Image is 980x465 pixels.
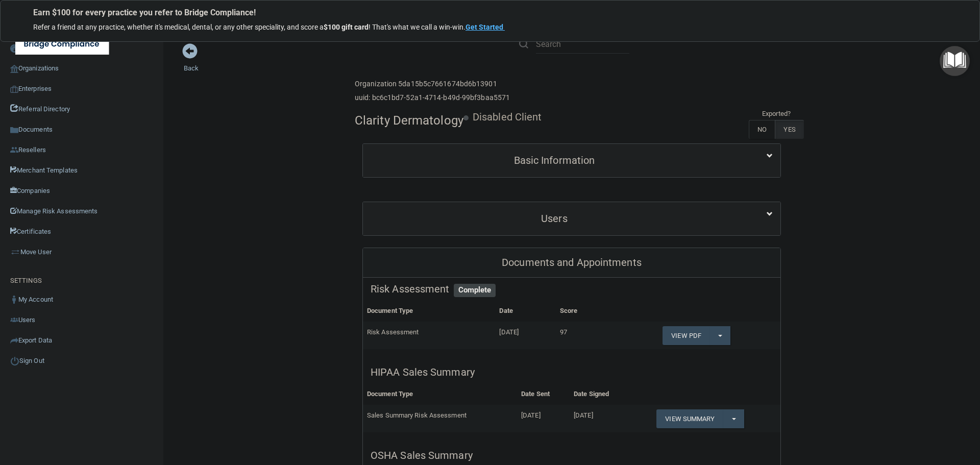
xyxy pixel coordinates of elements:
[355,114,463,127] h4: Clarity Dermatology
[363,322,495,349] td: Risk Assessment
[371,283,773,295] h5: Risk Assessment
[371,450,773,461] h5: OSHA Sales Summary
[363,405,517,432] td: Sales Summary Risk Assessment
[663,326,709,345] a: View PDF
[465,23,503,31] strong: Get Started
[556,322,613,349] td: 97
[371,366,773,378] h5: HIPAA Sales Summary
[371,207,773,230] a: Users
[570,384,632,405] th: Date Signed
[749,108,804,120] td: Exported?
[10,316,18,324] img: icon-users.e205127d.png
[10,65,18,73] img: organization-icon.f8decf85.png
[10,146,18,154] img: ic_reseller.de258add.png
[369,23,465,31] span: ! That's what we call a win-win.
[371,155,738,166] h5: Basic Information
[517,405,570,432] td: [DATE]
[465,23,505,31] a: Get Started
[15,34,109,55] img: bridge_compliance_login_screen.278c3ca4.svg
[324,23,369,31] strong: $100 gift card
[775,120,803,139] label: YES
[10,336,18,345] img: icon-export.b9366987.png
[10,356,19,365] img: ic_power_dark.7ecde6b1.png
[656,409,723,428] a: View Summary
[517,384,570,405] th: Date Sent
[355,80,510,88] h6: Organization 5da15b5c7661674bd6b13901
[495,322,555,349] td: [DATE]
[10,296,18,304] img: ic_user_dark.df1a06c3.png
[749,120,775,139] label: NO
[454,284,496,297] span: Complete
[10,275,42,287] label: SETTINGS
[355,94,510,102] h6: uuid: bc6c1bd7-52a1-4714-b49d-99bf3baa5571
[10,247,20,257] img: briefcase.64adab9b.png
[371,149,773,172] a: Basic Information
[371,213,738,224] h5: Users
[363,248,780,278] div: Documents and Appointments
[363,301,495,322] th: Document Type
[570,405,632,432] td: [DATE]
[10,86,18,93] img: enterprise.0d942306.png
[473,108,542,127] p: Disabled Client
[495,301,555,322] th: Date
[556,301,613,322] th: Score
[184,52,199,72] a: Back
[363,384,517,405] th: Document Type
[519,39,528,48] img: ic-search.3b580494.png
[33,8,947,17] p: Earn $100 for every practice you refer to Bridge Compliance!
[10,126,18,134] img: icon-documents.8dae5593.png
[940,46,970,76] button: Open Resource Center
[33,23,324,31] span: Refer a friend at any practice, whether it's medical, dental, or any other speciality, and score a
[536,35,629,54] input: Search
